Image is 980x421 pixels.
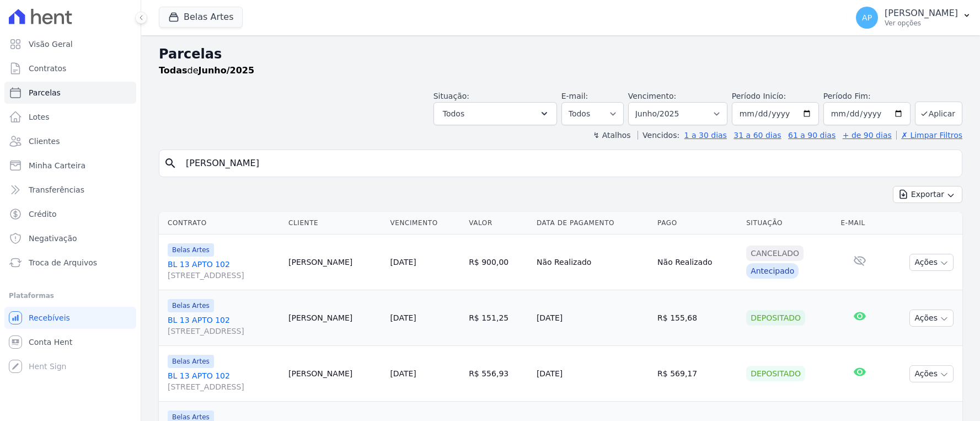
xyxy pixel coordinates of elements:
span: Belas Artes [168,243,214,257]
a: Visão Geral [4,33,136,55]
label: Situação: [433,92,469,100]
td: [PERSON_NAME] [284,346,385,402]
td: [PERSON_NAME] [284,290,385,346]
strong: Todas [159,65,188,76]
span: Lotes [29,111,50,122]
span: Todos [443,107,464,120]
span: Negativação [29,233,77,244]
span: [STREET_ADDRESS] [168,270,280,281]
a: Troca de Arquivos [4,252,136,274]
a: Parcelas [4,82,136,104]
button: Exportar [893,186,962,203]
a: Lotes [4,106,136,128]
a: 1 a 30 dias [684,131,727,140]
span: Visão Geral [29,39,73,50]
span: AP [862,14,872,22]
td: Não Realizado [532,235,653,290]
span: Recebíveis [29,312,70,323]
td: R$ 556,93 [464,346,532,402]
th: Cliente [284,212,385,235]
td: R$ 151,25 [464,290,532,346]
button: Todos [433,102,557,125]
label: E-mail: [561,92,588,100]
td: R$ 155,68 [653,290,742,346]
label: Período Fim: [823,90,911,102]
div: Plataformas [9,289,132,302]
span: Minha Carteira [29,160,85,171]
td: [DATE] [532,290,653,346]
span: [STREET_ADDRESS] [168,381,280,392]
h2: Parcelas [159,44,962,64]
a: BL 13 APTO 102[STREET_ADDRESS] [168,315,280,337]
th: Vencimento [385,212,464,235]
span: Parcelas [29,87,61,98]
div: Antecipado [746,263,799,279]
a: Contratos [4,57,136,79]
a: Crédito [4,203,136,225]
a: + de 90 dias [843,131,892,140]
a: Recebíveis [4,307,136,329]
span: [STREET_ADDRESS] [168,326,280,337]
label: Vencimento: [628,92,676,100]
button: Ações [909,365,954,382]
span: Transferências [29,184,84,195]
a: Transferências [4,179,136,201]
strong: Junho/2025 [199,65,255,76]
span: Crédito [29,209,57,220]
p: Ver opções [885,19,958,28]
a: BL 13 APTO 102[STREET_ADDRESS] [168,259,280,281]
div: Cancelado [746,246,804,261]
span: Belas Artes [168,355,214,368]
button: Ações [909,254,954,271]
span: Conta Hent [29,337,72,348]
a: Clientes [4,130,136,152]
a: BL 13 APTO 102[STREET_ADDRESS] [168,370,280,392]
p: [PERSON_NAME] [885,8,958,19]
a: 31 a 60 dias [733,131,781,140]
span: Troca de Arquivos [29,257,97,268]
th: Data de Pagamento [532,212,653,235]
span: Clientes [29,136,60,147]
span: Belas Artes [168,299,214,312]
td: [PERSON_NAME] [284,235,385,290]
a: [DATE] [390,369,416,378]
button: Belas Artes [159,7,243,28]
p: de [159,64,254,77]
th: Contrato [159,212,284,235]
td: Não Realizado [653,235,742,290]
div: Depositado [746,366,805,381]
a: Minha Carteira [4,154,136,177]
i: search [164,157,177,170]
th: E-mail [837,212,883,235]
button: Aplicar [915,102,962,125]
th: Situação [742,212,836,235]
button: AP [PERSON_NAME] Ver opções [847,2,980,33]
span: Contratos [29,63,66,74]
a: [DATE] [390,258,416,267]
button: Ações [909,310,954,327]
input: Buscar por nome do lote ou do cliente [179,152,957,174]
th: Pago [653,212,742,235]
label: Vencidos: [638,131,679,140]
td: R$ 569,17 [653,346,742,402]
a: 61 a 90 dias [788,131,836,140]
a: Conta Hent [4,331,136,353]
label: ↯ Atalhos [593,131,630,140]
a: ✗ Limpar Filtros [896,131,962,140]
td: [DATE] [532,346,653,402]
a: Negativação [4,227,136,249]
label: Período Inicío: [732,92,786,100]
div: Depositado [746,310,805,326]
a: [DATE] [390,313,416,322]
